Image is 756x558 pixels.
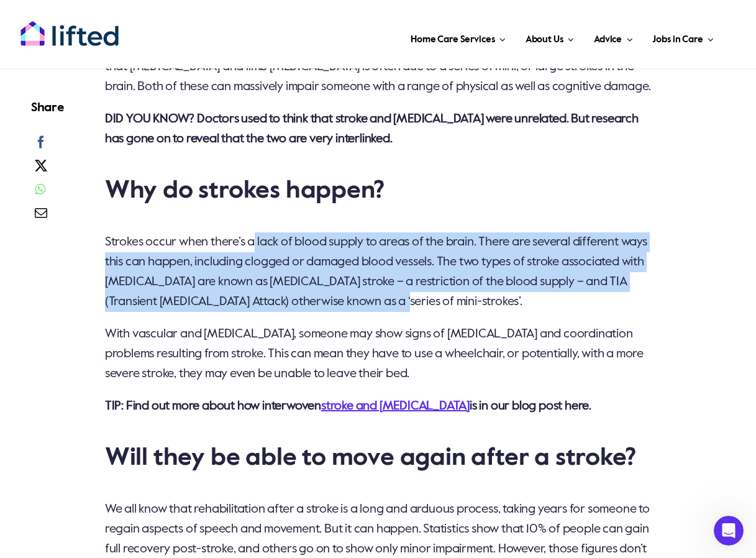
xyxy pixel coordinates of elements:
[652,30,703,50] span: Jobs in Care
[142,19,717,56] nav: Main Menu
[105,21,651,93] span: Depending on the type of degenerative condition someone is experiencing, damage caused to the bra...
[105,236,647,308] span: Strokes occur when there’s a lack of blood supply to areas of the brain. There are several differ...
[105,328,644,380] span: With vascular and [MEDICAL_DATA], someone may show signs of [MEDICAL_DATA] and coordination probl...
[321,400,470,413] a: stroke and [MEDICAL_DATA]
[526,30,563,50] span: About Us
[594,30,622,50] span: Advice
[522,19,578,56] a: About Us
[105,113,639,145] b: DID YOU KNOW? Doctors used to think that stroke and [MEDICAL_DATA] were unrelated. But research h...
[31,157,50,181] a: X
[20,21,119,33] a: lifted-logo
[714,516,744,546] iframe: Intercom live chat
[649,19,717,56] a: Jobs in Care
[105,446,636,470] span: Will they be able to move again after a stroke?
[105,178,385,203] span: Why do strokes happen?
[31,134,50,157] a: Facebook
[590,19,636,56] a: Advice
[31,204,50,228] a: Email
[31,99,63,117] h4: Share
[105,400,591,413] b: TIP: Find out more about how interwoven is in our blog post here.
[411,30,494,50] span: Home Care Services
[31,181,48,204] a: WhatsApp
[407,19,509,56] a: Home Care Services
